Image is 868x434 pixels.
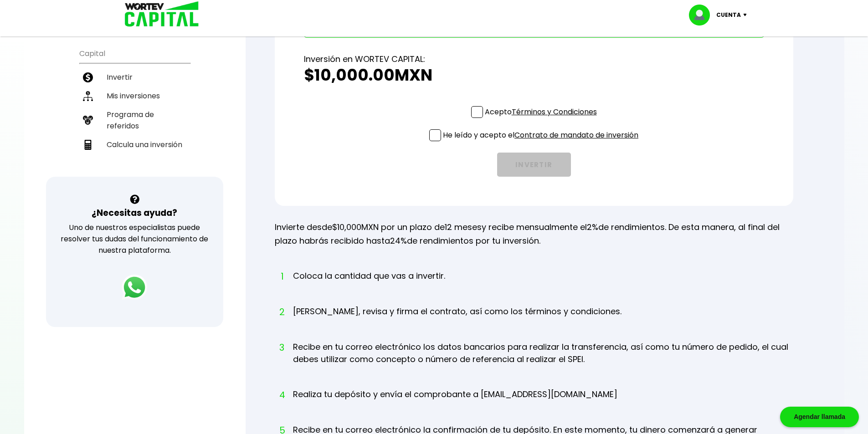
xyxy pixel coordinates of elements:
a: Invertir [79,68,190,87]
a: Términos y Condiciones [512,107,597,117]
span: 3 [279,341,284,354]
span: $10,000 [332,221,361,233]
p: Inversión en WORTEV CAPITAL: [304,52,764,66]
div: Agendar llamada [780,407,859,427]
h3: ¿Necesitas ayuda? [92,206,177,220]
a: Mis inversiones [79,87,190,105]
li: Realiza tu depósito y envía el comprobante a [EMAIL_ADDRESS][DOMAIN_NAME] [293,388,617,418]
ul: Capital [79,43,190,177]
li: [PERSON_NAME], revisa y firma el contrato, así como los términos y condiciones. [293,305,621,335]
button: INVERTIR [497,153,571,177]
img: profile-image [689,5,716,26]
p: Invierte desde MXN por un plazo de y recibe mensualmente el de rendimientos. De esta manera, al f... [275,220,793,248]
span: 2 [279,305,284,319]
span: 24% [390,235,407,246]
p: He leído y acepto el [443,129,638,141]
img: recomiendanos-icon.9b8e9327.svg [83,115,93,125]
span: 1 [279,270,284,283]
li: Recibe en tu correo electrónico los datos bancarios para realizar la transferencia, así como tu n... [293,341,793,383]
img: invertir-icon.b3b967d7.svg [83,72,93,82]
li: Coloca la cantidad que vas a invertir. [293,270,445,299]
a: Programa de referidos [79,105,190,135]
img: inversiones-icon.6695dc30.svg [83,91,93,101]
p: Acepto [485,106,597,117]
p: Uno de nuestros especialistas puede resolver tus dudas del funcionamiento de nuestra plataforma. [58,222,211,256]
span: 12 meses [445,221,482,233]
img: calculadora-icon.17d418c4.svg [83,140,93,150]
h2: $10,000.00 MXN [304,66,764,84]
span: 4 [279,388,284,402]
p: Cuenta [716,8,741,22]
a: Contrato de mandato de inversión [514,130,638,140]
span: 2% [587,221,598,233]
img: logos_whatsapp-icon.242b2217.svg [122,275,147,300]
img: icon-down [741,14,753,16]
a: Calcula una inversión [79,135,190,154]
